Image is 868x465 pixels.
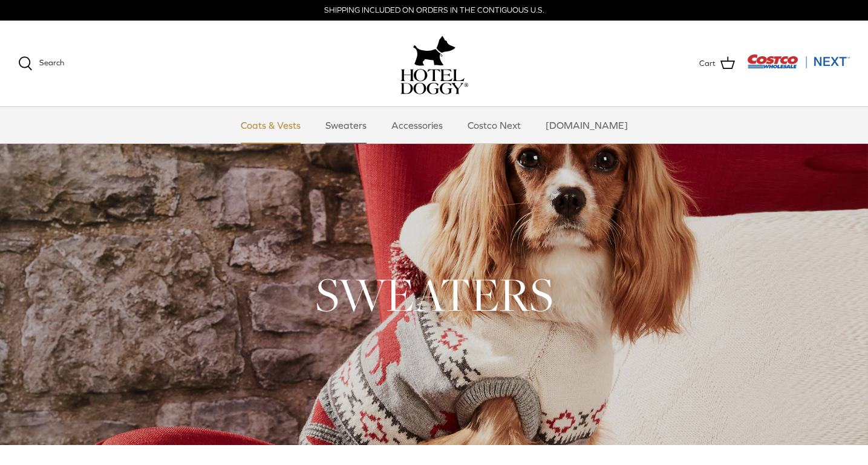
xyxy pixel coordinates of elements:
[413,33,455,69] img: hoteldoggy.com
[457,107,532,143] a: Costco Next
[747,62,850,71] a: Visit Costco Next
[380,107,454,143] a: Accessories
[400,69,468,94] img: hoteldoggycom
[230,107,312,143] a: Coats & Vests
[18,265,850,324] h1: SWEATERS
[39,58,64,67] span: Search
[18,56,64,71] a: Search
[699,56,735,71] a: Cart
[315,107,377,143] a: Sweaters
[535,107,639,143] a: [DOMAIN_NAME]
[747,54,850,69] img: Costco Next
[699,57,716,70] span: Cart
[400,33,468,94] a: hoteldoggy.com hoteldoggycom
